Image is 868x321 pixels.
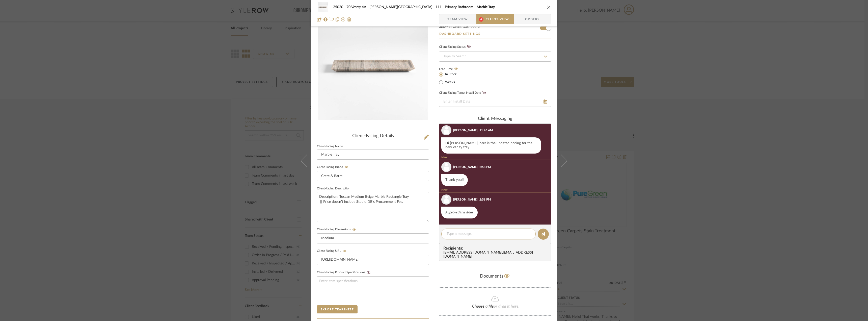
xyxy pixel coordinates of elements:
span: Choose a file [472,304,494,308]
span: 25020 - 70 Vestry 4A - [PERSON_NAME][GEOGRAPHIC_DATA] [333,5,436,9]
span: 4 [479,17,483,22]
div: Client-Facing Status [439,44,472,50]
span: Orders [520,14,545,24]
button: close [547,5,551,9]
button: Client-Facing Dimensions [351,228,358,231]
div: 2:58 PM [479,197,491,202]
button: Client-Facing Brand [343,165,350,169]
button: Dashboard Settings [439,32,481,36]
div: [PERSON_NAME] [453,165,478,169]
span: Recipients: [443,246,549,251]
input: Enter Client-Facing Item Name [317,150,429,160]
input: Enter item URL [317,255,429,265]
label: Client-Facing Product Specifications [317,271,372,274]
label: Client-Facing Description [317,187,350,190]
div: Documents [439,272,551,280]
button: Export Tearsheet [317,305,358,313]
span: Marble Tray [477,5,495,9]
button: Client-Facing Product Specifications [365,271,372,274]
label: Client-Facing Dimensions [317,228,358,231]
label: Client-Facing Target Install Date [439,91,488,95]
span: or drag it here. [494,304,520,308]
img: Remove from project [347,17,351,21]
div: 2:58 PM [479,165,491,169]
label: Weeks [444,80,455,85]
div: [EMAIL_ADDRESS][DOMAIN_NAME] , [EMAIL_ADDRESS][DOMAIN_NAME] [443,251,549,259]
div: client Messaging [439,116,551,122]
span: 111 - Primary Bathroom [436,5,477,9]
input: Enter item dimensions [317,233,429,243]
button: Client-Facing Target Install Date [481,91,488,95]
div: Approved this item. [441,207,478,219]
input: Type to Search… [439,52,551,62]
label: Client-Facing Brand [317,165,350,169]
label: Client-Facing URL [317,249,348,253]
span: Client View [486,14,509,24]
span: Team View [447,14,468,24]
mat-radio-group: Select item type [439,71,465,85]
div: 11:26 AM [479,128,493,133]
div: [PERSON_NAME] [453,197,478,202]
div: New [439,188,553,192]
div: [PERSON_NAME] [453,128,478,133]
img: e6a6b1a9-55ff-4dd9-bd9b-c3e76e2065e1_436x436.jpg [318,11,428,120]
img: user_avatar.png [441,125,451,135]
label: In Stock [444,72,457,77]
div: New [439,156,553,160]
button: Lead Time [453,66,459,71]
input: Enter Client-Facing Brand [317,171,429,181]
img: user_avatar.png [441,162,451,172]
label: Lead Time [439,67,465,71]
input: Enter Install Date [439,97,551,107]
div: Client-Facing Details [317,133,429,139]
div: 0 [317,11,429,120]
img: user_avatar.png [441,194,451,205]
label: Client-Facing Name [317,145,343,148]
img: e6a6b1a9-55ff-4dd9-bd9b-c3e76e2065e1_48x40.jpg [317,2,329,12]
div: Hi [PERSON_NAME], here is the updated pricing for the new vanity tray [441,137,541,154]
div: Thank you!! [441,174,468,186]
button: Client-Facing URL [341,249,348,253]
